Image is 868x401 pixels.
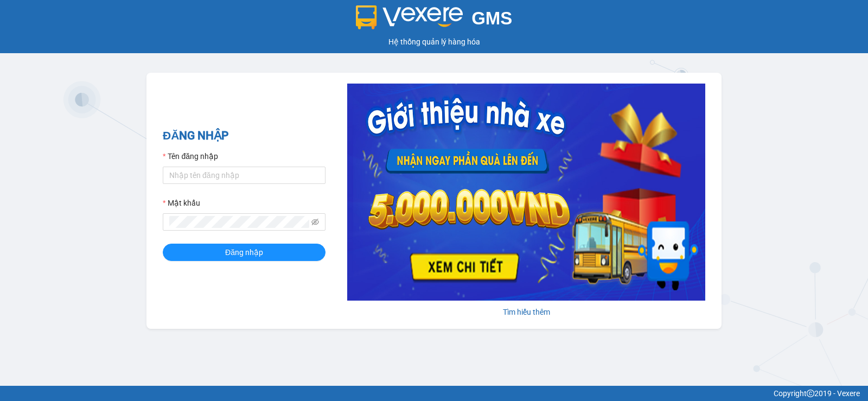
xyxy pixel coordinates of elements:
[169,216,309,228] input: Mật khẩu
[347,84,705,301] img: banner-0
[8,387,860,399] div: Copyright 2019 - Vexere
[163,150,218,162] label: Tên đăng nhập
[163,167,325,184] input: Tên đăng nhập
[3,36,865,48] div: Hệ thống quản lý hàng hóa
[807,390,814,397] span: copyright
[356,16,513,25] a: GMS
[163,127,325,145] h2: ĐĂNG NHẬP
[471,8,512,28] span: GMS
[225,246,263,258] span: Đăng nhập
[347,306,705,318] div: Tìm hiểu thêm
[163,197,200,209] label: Mật khẩu
[311,218,319,226] span: eye-invisible
[356,5,463,29] img: logo 2
[163,244,325,261] button: Đăng nhập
